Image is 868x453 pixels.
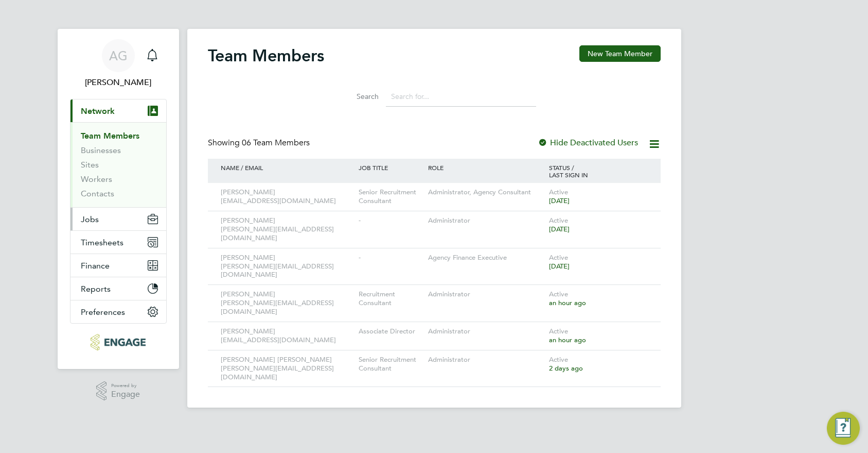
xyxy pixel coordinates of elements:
span: Preferences [81,307,125,317]
div: - [356,211,425,230]
button: Timesheets [70,231,166,254]
a: Workers [81,174,112,184]
span: an hour ago [549,335,586,344]
label: Hide Deactivated Users [538,138,638,148]
div: Agency Finance Executive [426,248,546,267]
span: an hour ago [549,298,586,307]
div: Active [546,322,650,350]
span: [DATE] [549,225,570,233]
span: Network [81,106,115,116]
div: Administrator [426,350,546,370]
span: AG [109,49,128,62]
div: Active [546,248,650,276]
h2: Team Members [208,45,324,66]
div: Active [546,211,650,239]
div: Administrator [426,211,546,230]
div: Administrator [426,285,546,304]
span: 06 Team Members [242,138,310,148]
span: Timesheets [81,238,123,247]
div: Associate Director [356,322,425,341]
div: Network [70,122,166,207]
div: Senior Recruitment Consultant [356,350,425,378]
button: Finance [70,254,166,277]
span: Finance [81,261,110,271]
div: [PERSON_NAME] [EMAIL_ADDRESS][DOMAIN_NAME] [218,322,357,350]
div: Administrator [426,322,546,341]
div: Administrator, Agency Consultant [426,183,546,202]
div: Senior Recruitment Consultant [356,183,425,211]
button: New Team Member [579,45,661,62]
img: carbonrecruitment-logo-retina.png [91,334,146,350]
div: Showing [208,138,312,148]
a: Team Members [81,131,139,141]
a: Go to home page [70,334,167,350]
div: [PERSON_NAME] [PERSON_NAME] [PERSON_NAME][EMAIL_ADDRESS][DOMAIN_NAME] [218,350,357,387]
span: [DATE] [549,196,570,205]
a: Sites [81,160,99,170]
button: Preferences [70,300,166,323]
a: Powered byEngage [96,381,140,401]
span: [DATE] [549,262,570,271]
div: [PERSON_NAME] [PERSON_NAME][EMAIL_ADDRESS][DOMAIN_NAME] [218,211,357,248]
span: Ajay Gandhi [70,76,167,89]
div: Recruitment Consultant [356,285,425,313]
div: [PERSON_NAME] [PERSON_NAME][EMAIL_ADDRESS][DOMAIN_NAME] [218,285,357,322]
span: Powered by [111,381,140,390]
nav: Main navigation [58,29,179,369]
span: Engage [111,390,140,399]
div: NAME / EMAIL [218,159,357,176]
div: Active [546,350,650,378]
div: STATUS / LAST SIGN IN [546,159,650,183]
button: Engage Resource Center [827,412,860,445]
div: Active [546,285,650,313]
label: Search [332,92,379,101]
div: [PERSON_NAME] [PERSON_NAME][EMAIL_ADDRESS][DOMAIN_NAME] [218,248,357,285]
span: Reports [81,284,111,294]
a: Businesses [81,145,121,155]
a: AG[PERSON_NAME] [70,39,167,89]
button: Jobs [70,208,166,230]
div: Active [546,183,650,211]
span: Jobs [81,214,99,224]
div: ROLE [426,159,546,176]
input: Search for... [386,87,536,107]
div: - [356,248,425,267]
button: Network [70,99,166,122]
div: JOB TITLE [356,159,425,176]
span: 2 days ago [549,364,583,373]
a: Contacts [81,189,114,198]
button: Reports [70,277,166,300]
div: [PERSON_NAME] [EMAIL_ADDRESS][DOMAIN_NAME] [218,183,357,211]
